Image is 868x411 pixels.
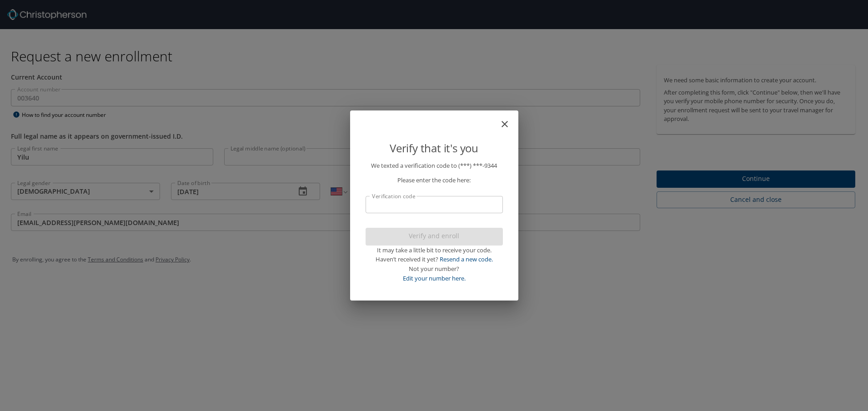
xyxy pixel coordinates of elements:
div: Haven’t received it yet? [366,255,503,264]
p: Verify that it's you [366,140,503,157]
div: Not your number? [366,264,503,274]
a: Edit your number here. [403,274,466,282]
a: Resend a new code. [440,255,493,263]
p: We texted a verification code to (***) ***- 9344 [366,161,503,170]
p: Please enter the code here: [366,175,503,185]
div: It may take a little bit to receive your code. [366,246,503,255]
button: close [504,114,515,125]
